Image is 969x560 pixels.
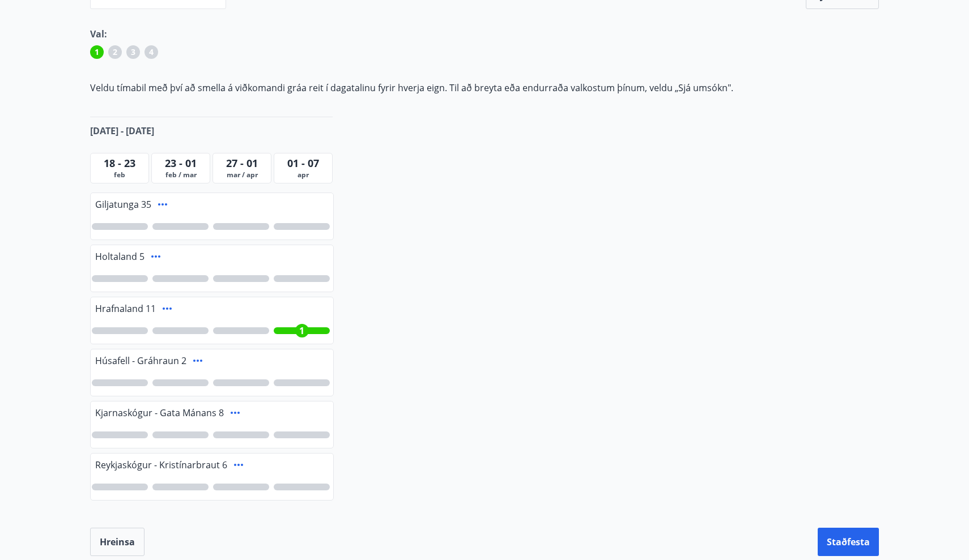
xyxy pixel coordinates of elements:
[93,170,146,179] span: feb
[95,459,227,471] span: Reykjaskógur - Kristínarbraut 6
[165,156,197,170] span: 23 - 01
[818,528,879,556] button: Staðfesta
[95,407,224,419] span: Kjarnaskógur - Gata Mánans 8
[90,528,144,556] button: Hreinsa
[95,46,99,58] span: 1
[226,156,258,170] span: 27 - 01
[131,46,135,58] span: 3
[95,354,186,367] span: Húsafell - Gráhraun 2
[299,324,304,337] span: 1
[90,82,879,94] p: Veldu tímabil með því að smella á viðkomandi gráa reit í dagatalinu fyrir hverja eign. Til að bre...
[90,28,107,40] span: Val:
[90,125,154,137] span: [DATE] - [DATE]
[149,46,154,58] span: 4
[215,170,269,179] span: mar / apr
[104,156,135,170] span: 18 - 23
[113,46,117,58] span: 2
[95,198,151,211] span: Giljatunga 35
[277,170,330,179] span: apr
[95,250,144,263] span: Holtaland 5
[287,156,319,170] span: 01 - 07
[154,170,207,179] span: feb / mar
[95,302,156,315] span: Hrafnaland 11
